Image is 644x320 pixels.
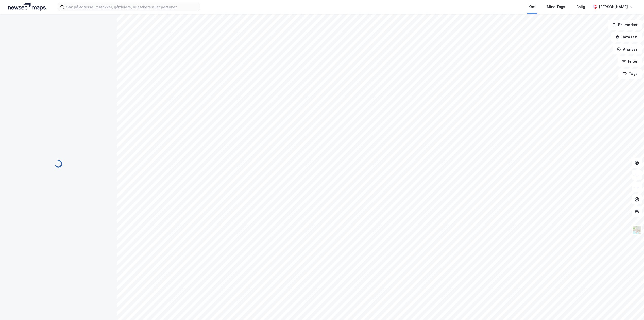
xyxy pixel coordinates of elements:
[611,32,642,42] button: Datasett
[618,69,642,79] button: Tags
[599,4,628,10] div: [PERSON_NAME]
[547,4,565,10] div: Mine Tags
[618,56,642,67] button: Filter
[8,3,46,11] img: logo.a4113a55bc3d86da70a041830d287a7e.svg
[64,3,200,11] input: Søk på adresse, matrikkel, gårdeiere, leietakere eller personer
[54,160,62,168] img: spinner.a6d8c91a73a9ac5275cf975e30b51cfb.svg
[576,4,585,10] div: Bolig
[608,20,642,30] button: Bokmerker
[613,44,642,54] button: Analyse
[632,225,642,235] img: Z
[619,296,644,320] iframe: Chat Widget
[529,4,536,10] div: Kart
